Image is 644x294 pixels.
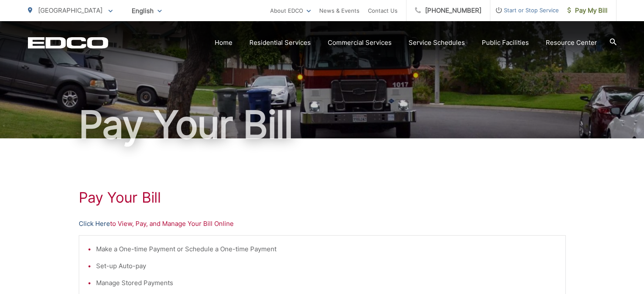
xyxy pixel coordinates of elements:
a: Resource Center [546,38,597,48]
li: Set-up Auto-pay [96,261,557,271]
a: Residential Services [249,38,311,48]
a: Home [215,38,232,48]
a: Commercial Services [328,38,392,48]
li: Make a One-time Payment or Schedule a One-time Payment [96,244,557,254]
a: EDCD logo. Return to the homepage. [28,37,108,49]
li: Manage Stored Payments [96,278,557,288]
p: to View, Pay, and Manage Your Bill Online [79,219,566,229]
h1: Pay Your Bill [28,104,616,146]
span: Pay My Bill [567,5,608,16]
a: News & Events [319,5,359,16]
a: Contact Us [368,5,398,16]
a: Public Facilities [482,38,529,48]
span: English [125,3,168,18]
a: Click Here [79,219,110,229]
span: [GEOGRAPHIC_DATA] [38,6,102,14]
a: Service Schedules [409,38,465,48]
a: About EDCO [270,5,311,16]
h1: Pay Your Bill [79,189,566,206]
